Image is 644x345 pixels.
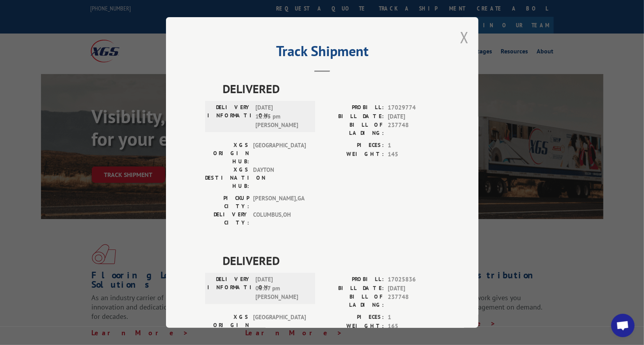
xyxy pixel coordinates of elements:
[205,211,249,227] label: DELIVERY CITY:
[322,322,384,331] label: WEIGHT:
[388,322,439,331] span: 165
[611,314,635,337] a: Open chat
[388,275,439,284] span: 17025836
[253,166,306,190] span: DAYTON
[322,141,384,150] label: PIECES:
[388,284,439,293] span: [DATE]
[322,121,384,137] label: BILL OF LADING:
[255,103,308,130] span: [DATE] 12:35 pm [PERSON_NAME]
[322,284,384,293] label: BILL DATE:
[205,141,249,166] label: XGS ORIGIN HUB:
[207,275,252,302] label: DELIVERY INFORMATION:
[253,194,306,211] span: [PERSON_NAME] , GA
[388,121,439,137] span: 237748
[388,112,439,121] span: [DATE]
[322,103,384,112] label: PROBILL:
[205,313,249,338] label: XGS ORIGIN HUB:
[205,46,439,60] h2: Track Shipment
[223,80,439,97] span: DELIVERED
[205,166,249,190] label: XGS DESTINATION HUB:
[253,141,306,166] span: [GEOGRAPHIC_DATA]
[322,275,384,284] label: PROBILL:
[223,252,439,269] span: DELIVERED
[322,313,384,322] label: PIECES:
[388,150,439,159] span: 145
[322,150,384,159] label: WEIGHT:
[388,313,439,322] span: 1
[322,112,384,121] label: BILL DATE:
[460,27,469,48] button: Close modal
[253,313,306,338] span: [GEOGRAPHIC_DATA]
[205,194,249,211] label: PICKUP CITY:
[253,211,306,227] span: COLUMBUS , OH
[388,103,439,112] span: 17029774
[388,141,439,150] span: 1
[388,293,439,309] span: 237748
[322,293,384,309] label: BILL OF LADING:
[207,103,252,130] label: DELIVERY INFORMATION:
[255,275,308,302] span: [DATE] 03:07 pm [PERSON_NAME]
